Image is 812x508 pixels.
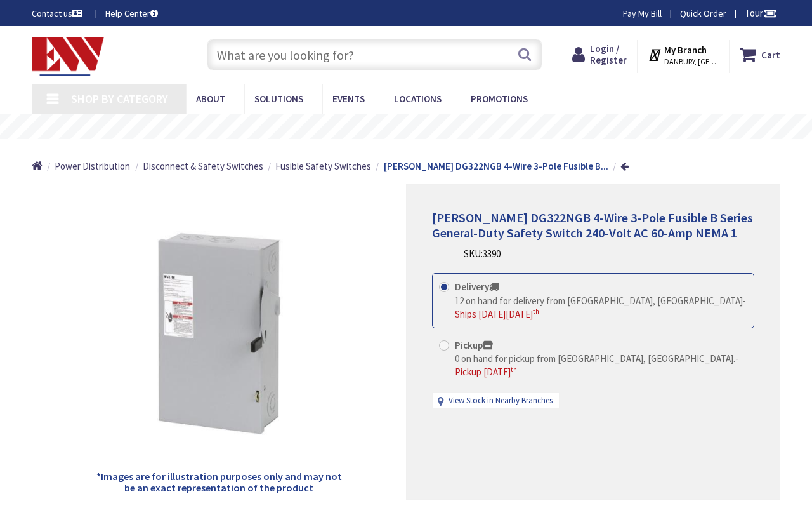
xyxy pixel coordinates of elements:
[196,93,225,105] span: About
[91,471,346,493] h5: *Images are for illustration purposes only and may not be an exact representation of the product
[664,44,707,56] strong: My Branch
[455,339,493,351] strong: Pickup
[32,37,104,76] img: Electrical Wholesalers, Inc.
[384,160,608,172] strong: [PERSON_NAME] DG322NGB 4-Wire 3-Pole Fusible B...
[449,395,553,407] a: View Stock in Nearby Branches
[143,159,263,173] a: Disconnect & Safety Switches
[105,7,158,20] a: Help Center
[590,43,627,66] span: Login / Register
[55,159,130,173] a: Power Distribution
[455,294,747,321] div: -
[32,7,85,20] a: Contact us
[483,248,501,260] span: 3390
[572,43,627,66] a: Login / Register
[511,365,517,374] sup: th
[455,366,517,378] span: Pickup [DATE]
[533,307,539,316] sup: th
[71,91,168,106] span: Shop By Category
[471,93,528,105] span: Promotions
[455,308,539,320] span: Ships [DATE][DATE]
[455,352,735,364] span: 0 on hand for pickup from [GEOGRAPHIC_DATA], [GEOGRAPHIC_DATA].
[455,281,499,293] strong: Delivery
[55,160,130,172] span: Power Distribution
[143,160,263,172] span: Disconnect & Safety Switches
[761,43,780,66] strong: Cart
[254,93,303,105] span: Solutions
[92,206,346,461] img: Eaton DG322NGB 4-Wire 3-Pole Fusible B Series General-Duty Safety Switch 240-Volt AC 60-Amp NEMA 1
[680,7,726,20] a: Quick Order
[623,7,662,20] a: Pay My Bill
[275,160,371,172] span: Fusible Safety Switches
[332,93,365,105] span: Events
[740,43,780,66] a: Cart
[432,210,753,241] span: [PERSON_NAME] DG322NGB 4-Wire 3-Pole Fusible B Series General-Duty Safety Switch 240-Volt AC 60-A...
[301,120,534,134] rs-layer: Free Same Day Pickup at 19 Locations
[207,39,542,70] input: What are you looking for?
[455,295,743,307] span: 12 on hand for delivery from [GEOGRAPHIC_DATA], [GEOGRAPHIC_DATA]
[275,159,371,173] a: Fusible Safety Switches
[455,352,747,379] div: -
[664,57,718,67] span: DANBURY, [GEOGRAPHIC_DATA]
[394,93,442,105] span: Locations
[745,7,777,19] span: Tour
[648,43,718,66] div: My Branch DANBURY, [GEOGRAPHIC_DATA]
[464,247,501,260] div: SKU:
